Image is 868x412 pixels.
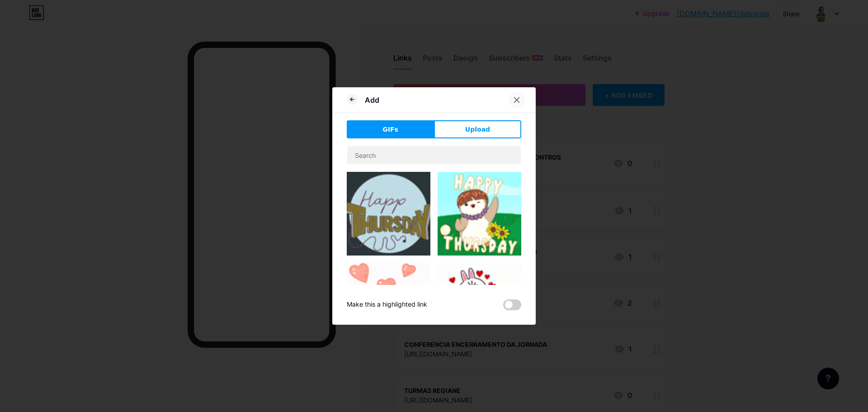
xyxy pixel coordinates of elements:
img: Gihpy [438,172,521,256]
div: Make this a highlighted link [347,299,427,310]
img: Gihpy [438,263,521,335]
div: Add [365,95,379,105]
button: Upload [434,120,521,138]
span: GIFs [382,125,398,134]
input: Search [347,146,521,164]
img: Gihpy [347,263,430,346]
span: Upload [465,125,490,134]
button: GIFs [347,120,434,138]
img: Gihpy [347,172,430,256]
